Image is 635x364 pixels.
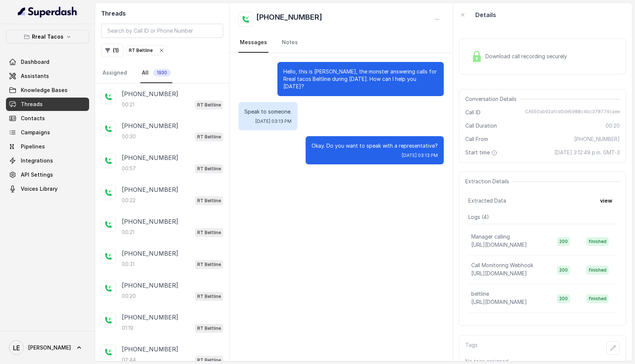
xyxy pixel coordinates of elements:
button: view [596,194,617,207]
span: Contacts [21,115,45,122]
p: Call Monitoring Webhook [471,262,533,269]
span: Campaigns [21,129,50,136]
p: [PHONE_NUMBER] [122,153,178,162]
p: RT Beltline [197,101,221,109]
p: [PHONE_NUMBER] [122,121,178,130]
p: 00:20 [122,292,136,300]
p: beltline [471,290,489,298]
p: Speak to someone. [244,108,292,115]
button: RT Beltline [126,46,167,55]
a: Threads [6,98,89,111]
span: Integrations [21,157,53,164]
p: RT Beltline [197,261,221,268]
span: 200 [557,294,570,303]
p: RT Beltline [197,165,221,173]
h2: [PHONE_NUMBER] [256,12,322,27]
p: Tags [465,341,478,355]
span: 00:20 [606,122,620,129]
p: RT Beltline [197,133,221,141]
a: Assigned [101,63,128,83]
p: RT Beltline [197,357,221,364]
a: Notes [280,33,299,53]
span: Pipelines [21,143,45,150]
span: [DATE] 03:13 PM [255,118,292,124]
p: Rreal Tacos [32,32,63,41]
span: Knowledge Bases [21,86,68,94]
span: 1930 [153,69,171,76]
p: 00:57 [122,165,136,172]
span: finished [586,266,609,275]
p: RT Beltline [197,197,221,204]
span: CA550ab92afcd0de5988c4bc378774caee [525,109,620,116]
p: RT Beltline [197,293,221,300]
p: 01:19 [122,324,133,332]
span: finished [586,294,609,303]
span: finished [586,237,609,246]
span: Call ID [465,109,481,116]
a: Assistants [6,69,89,83]
h2: Threads [101,9,223,18]
p: Details [475,10,496,19]
span: Threads [21,101,43,108]
p: 00:22 [122,197,136,204]
nav: Tabs [238,33,444,53]
button: Rreal Tacos [6,30,89,43]
a: Voices Library [6,182,89,196]
p: Logs ( 4 ) [468,213,617,221]
img: Lock Icon [471,51,482,62]
a: Campaigns [6,126,89,139]
a: Messages [238,33,268,53]
span: [DATE] 03:13 PM [402,153,438,158]
span: Call Duration [465,122,497,129]
span: Voices Library [21,185,58,193]
span: Extraction Details [465,178,512,185]
p: [PHONE_NUMBER] [122,185,178,194]
p: 00:30 [122,133,136,140]
p: 00:21 [122,229,134,236]
text: LE [13,344,20,352]
span: Download call recording securely [485,53,570,60]
p: RT Beltline [197,325,221,332]
span: [PHONE_NUMBER] [574,135,620,143]
span: [PERSON_NAME] [28,344,71,351]
button: (1) [101,44,123,57]
span: Assistants [21,72,49,80]
span: Start time [465,149,499,156]
p: [PHONE_NUMBER] [122,217,178,226]
p: Hello, this is [PERSON_NAME], the monster answering calls for Rreal tacos Beltline during [DATE].... [283,68,438,90]
p: baseExtractions [471,319,511,326]
p: RT Beltline [197,229,221,236]
a: Knowledge Bases [6,83,89,97]
span: [URL][DOMAIN_NAME] [471,270,527,276]
span: Dashboard [21,58,49,66]
p: [PHONE_NUMBER] [122,89,178,98]
a: Integrations [6,154,89,167]
p: [PHONE_NUMBER] [122,345,178,354]
span: Conversation Details [465,95,520,103]
p: [PHONE_NUMBER] [122,249,178,258]
a: [PERSON_NAME] [6,337,89,358]
a: All1930 [140,63,172,83]
p: Okay. Do you want to speak with a representative? [312,142,438,150]
p: 00:31 [122,260,134,268]
input: Search by Call ID or Phone Number [101,24,223,38]
a: Contacts [6,112,89,125]
p: [PHONE_NUMBER] [122,313,178,322]
span: [URL][DOMAIN_NAME] [471,242,527,248]
img: light.svg [18,6,78,18]
span: [URL][DOMAIN_NAME] [471,299,527,305]
span: API Settings [21,171,53,178]
p: 00:21 [122,101,134,108]
nav: Tabs [101,63,223,83]
span: 200 [557,237,570,246]
a: Dashboard [6,55,89,69]
span: [DATE] 3:12:49 p.m. GMT-3 [554,149,620,156]
a: API Settings [6,168,89,181]
span: 200 [557,266,570,275]
p: [PHONE_NUMBER] [122,281,178,290]
p: RT Beltline [129,47,153,54]
p: Manager calling [471,233,510,240]
p: 02:44 [122,356,136,364]
span: Call From [465,135,488,143]
a: Pipelines [6,140,89,153]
